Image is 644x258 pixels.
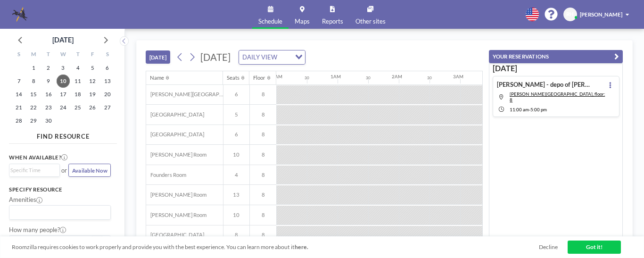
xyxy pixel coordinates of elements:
[56,49,70,61] div: W
[150,75,164,81] div: Name
[12,75,25,88] span: Sunday, September 7, 2025
[529,107,530,112] span: -
[27,101,40,114] span: Monday, September 22, 2025
[566,11,574,17] span: RH
[539,243,558,250] a: Decline
[239,50,305,64] div: Search for option
[12,114,25,127] span: Sunday, September 28, 2025
[223,151,249,158] span: 10
[146,91,223,98] span: [PERSON_NAME][GEOGRAPHIC_DATA]
[42,101,55,114] span: Tuesday, September 23, 2025
[71,49,85,61] div: T
[85,49,100,61] div: F
[12,88,25,101] span: Sunday, September 14, 2025
[42,88,55,101] span: Tuesday, September 16, 2025
[9,130,117,141] h4: FIND RESOURCE
[27,114,40,127] span: Monday, September 29, 2025
[330,74,341,79] div: 1AM
[72,167,107,174] span: Available Now
[200,51,231,63] span: [DATE]
[223,111,249,118] span: 5
[26,49,41,61] div: M
[86,101,99,114] span: Friday, September 26, 2025
[9,206,110,219] div: Search for option
[223,212,249,218] span: 10
[392,74,402,79] div: 2AM
[568,241,621,254] a: Got it!
[71,101,84,114] span: Thursday, September 25, 2025
[146,50,170,64] button: [DATE]
[223,172,249,178] span: 4
[146,191,206,198] span: [PERSON_NAME] Room
[250,232,277,238] span: 8
[250,212,277,218] span: 8
[223,191,249,198] span: 13
[250,131,277,138] span: 8
[295,243,308,250] a: here.
[510,91,605,102] span: Ansley Room, floor: 8
[280,52,289,62] input: Search for option
[27,88,40,101] span: Monday, September 15, 2025
[366,75,371,80] div: 30
[9,186,111,193] h3: Specify resource
[250,191,277,198] span: 8
[100,49,115,61] div: S
[250,172,277,178] span: 8
[227,75,239,81] div: Seats
[241,52,279,62] span: DAILY VIEW
[489,50,623,63] button: YOUR RESERVATIONS
[580,11,622,17] span: [PERSON_NAME]
[71,88,84,101] span: Thursday, September 18, 2025
[101,61,114,75] span: Saturday, September 6, 2025
[146,212,206,218] span: [PERSON_NAME] Room
[9,164,59,176] div: Search for option
[146,151,206,158] span: [PERSON_NAME] Room
[355,18,386,25] span: Other sites
[92,235,101,249] button: -
[86,88,99,101] span: Friday, September 19, 2025
[41,49,56,61] div: T
[57,101,70,114] span: Wednesday, September 24, 2025
[42,61,55,75] span: Tuesday, September 2, 2025
[12,243,539,250] span: Roomzilla requires cookies to work properly and provide you with the best experience. You can lea...
[52,33,74,47] div: [DATE]
[10,208,105,217] input: Search for option
[42,75,55,88] span: Tuesday, September 9, 2025
[146,232,204,238] span: [GEOGRAPHIC_DATA]
[250,151,277,158] span: 8
[305,75,309,80] div: 30
[61,166,67,174] span: or
[453,74,463,79] div: 3AM
[250,91,277,98] span: 8
[146,172,186,178] span: Founders Room
[510,107,529,112] span: 11:00 AM
[9,196,42,203] label: Amenities
[146,111,204,118] span: [GEOGRAPHIC_DATA]
[86,75,99,88] span: Friday, September 12, 2025
[9,226,66,233] label: How many people?
[146,131,204,138] span: [GEOGRAPHIC_DATA]
[86,61,99,75] span: Friday, September 5, 2025
[530,107,547,112] span: 5:00 PM
[253,75,265,81] div: Floor
[223,131,249,138] span: 6
[57,88,70,101] span: Wednesday, September 17, 2025
[101,101,114,114] span: Saturday, September 27, 2025
[223,232,249,238] span: 8
[102,235,111,249] button: +
[27,61,40,75] span: Monday, September 1, 2025
[12,7,27,22] img: organization-logo
[10,166,54,175] input: Search for option
[322,18,343,25] span: Reports
[101,88,114,101] span: Saturday, September 20, 2025
[258,18,282,25] span: Schedule
[223,91,249,98] span: 6
[493,64,619,73] h3: [DATE]
[250,111,277,118] span: 8
[68,164,111,177] button: Available Now
[295,18,310,25] span: Maps
[11,49,26,61] div: S
[12,101,25,114] span: Sunday, September 21, 2025
[42,114,55,127] span: Tuesday, September 30, 2025
[57,61,70,75] span: Wednesday, September 3, 2025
